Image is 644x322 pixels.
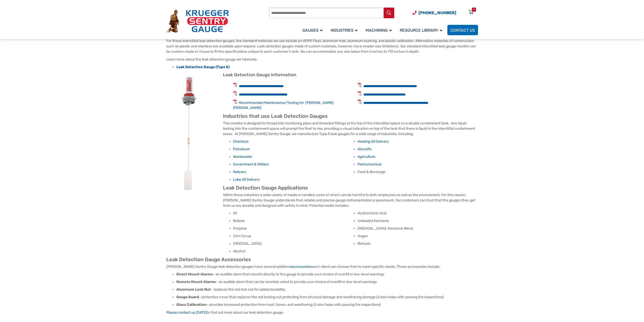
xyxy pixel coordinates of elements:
a: accessories [292,264,311,269]
li: – protective cover that replaces the red locking nut protecting from physical damage and weatheri... [176,295,478,300]
a: Aircrafts [358,147,371,151]
a: Lube Oil Delivery [233,177,260,182]
a: Petroleum [233,147,250,151]
li: Butane [233,218,354,223]
a: Resource Library [397,24,447,36]
span: Industries [331,28,358,33]
p: [PERSON_NAME] Sentry Gauge leak detection gauges have several additional each client can choose f... [166,264,478,269]
a: Wastewater [233,155,252,159]
div: 0 [473,8,475,12]
a: Petrochemical [358,162,381,166]
li: Hydrochloric Acid [358,211,478,216]
p: For these interstitial leak detection gauges, the standard materials we use include an HDPE Float... [166,38,478,54]
a: Leak Detection Gauge (Type K) [176,65,230,69]
a: Recommended Maintenance/Testing for [PERSON_NAME] [PERSON_NAME] [233,101,334,110]
span: Resource Library [400,28,442,33]
img: Krueger Sentry Gauge [166,10,229,33]
li: [MEDICAL_DATA] [233,241,354,246]
span: Machining [366,28,392,33]
li: – an audible alarm that can be remotely wired to provide your choice of overfill or low-level war... [176,279,478,285]
strong: Gauge Guard [176,295,199,299]
p: Within these industries a wide variety of media is handled, some of which can be harmful to both ... [166,192,478,208]
p: Learn more about the leak detection gauge we fabricate: [166,57,478,62]
li: Unleaded Kerosene [358,218,478,223]
li: Alcohol [233,249,354,254]
a: Chemical [233,139,248,144]
strong: Remote Mount Alarms [176,280,216,284]
a: Machining [363,24,397,36]
a: Railcars [233,170,246,174]
h3: Leak Detection Gauge Information [166,72,478,78]
h2: Leak Detection Gauge Applications [166,185,478,191]
li: Propane [233,226,354,231]
a: Heating Oil Delivery [358,139,389,144]
li: – replaces the red lock nut for added durability. [176,287,478,292]
a: Please contact us [DATE] [166,310,207,315]
li: Corn Syrup [233,234,354,239]
li: [MEDICAL_DATA]-Kerosene Blend [358,226,478,231]
strong: Glass Calibration [176,302,206,307]
span: Contact Us [450,28,475,33]
img: leak detection gauge [166,72,217,196]
a: Contact Us [447,25,478,35]
li: Food & Beverage [358,169,478,175]
strong: Aluminum Lock Nut [176,287,211,292]
a: Agriculture [358,155,375,159]
li: Oil [233,211,354,216]
li: Avgas [358,234,478,239]
p: This monitor is designed to thread into monitoring pipes and threaded fittings at the top of the ... [166,121,478,137]
a: Phone Number (920) 434-8860 [412,10,456,16]
span: [PHONE_NUMBER] [419,10,456,15]
a: Gauges [299,24,328,36]
strong: Direct Mount Alarms [176,272,213,276]
a: Government & Military [233,162,269,166]
p: to find out more about our leak detection gauge. [166,310,478,315]
span: Gauges [302,28,323,33]
a: Industries [328,24,363,36]
li: – provides increased protection from heat, fumes, and weathering (it also helps with passing fire... [176,302,478,307]
h2: Industries that use Leak Detection Gauges [166,113,478,119]
h2: Leak Detection Gauge Accessories [166,256,478,263]
li: Biofuels [358,241,478,246]
li: – an audible alarm that mounts directly to the gauge to provide your choice of overfill or low-le... [176,272,478,277]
